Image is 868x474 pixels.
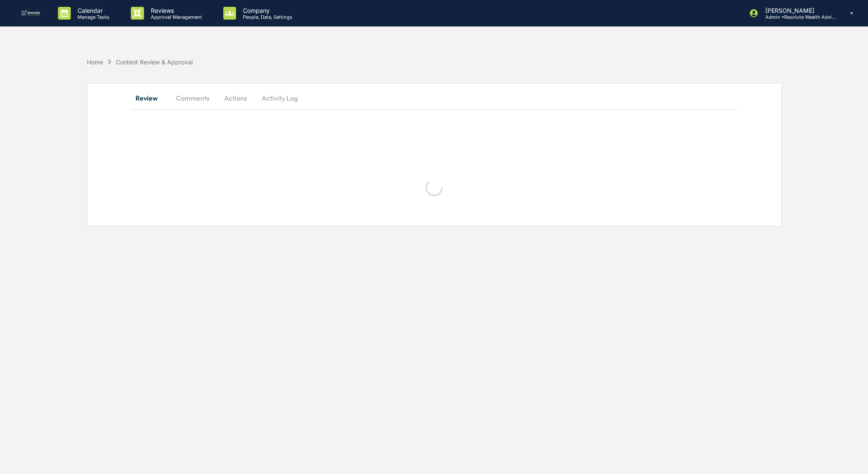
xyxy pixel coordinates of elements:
button: Activity Log [255,88,305,108]
button: Review [131,88,169,108]
p: People, Data, Settings [236,14,297,20]
div: Content Review & Approval [116,58,193,66]
div: Home [87,58,103,66]
p: Admin • Resolute Wealth Advisor [758,14,838,20]
p: [PERSON_NAME] [758,7,838,14]
div: secondary tabs example [131,88,738,108]
p: Approval Management [144,14,206,20]
img: logo [20,10,41,17]
p: Reviews [144,7,206,14]
p: Calendar [71,7,114,14]
button: Comments [169,88,216,108]
button: Actions [216,88,255,108]
p: Company [236,7,297,14]
p: Manage Tasks [71,14,114,20]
